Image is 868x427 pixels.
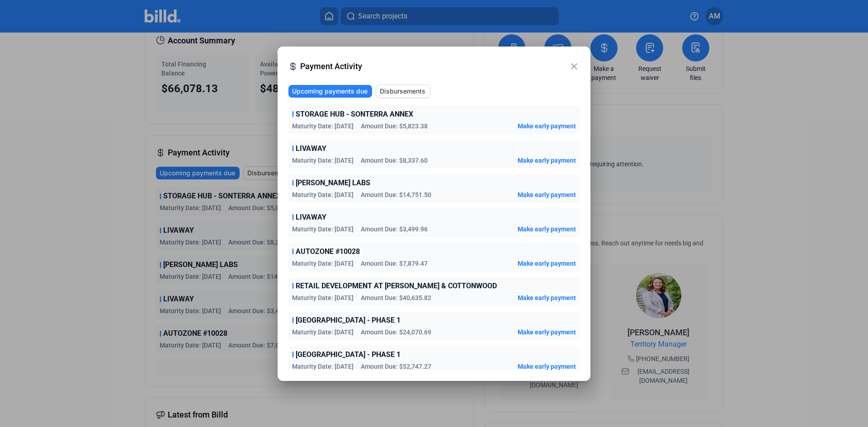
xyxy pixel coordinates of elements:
[288,85,372,98] button: Upcoming payments due
[518,122,576,131] button: Make early payment
[376,84,430,98] button: Disbursements
[292,122,354,131] span: Maturity Date: [DATE]
[292,328,354,337] span: Maturity Date: [DATE]
[518,156,576,165] button: Make early payment
[296,246,360,257] span: AUTOZONE #10028
[292,190,354,199] span: Maturity Date: [DATE]
[518,293,576,302] button: Make early payment
[292,225,354,234] span: Maturity Date: [DATE]
[361,259,428,268] span: Amount Due: $7,879.47
[296,349,401,360] span: [GEOGRAPHIC_DATA] - PHASE 1
[569,61,580,72] mat-icon: close
[292,156,354,165] span: Maturity Date: [DATE]
[361,362,431,371] span: Amount Due: $52,747.27
[518,190,576,199] button: Make early payment
[361,190,431,199] span: Amount Due: $14,751.50
[518,328,576,337] button: Make early payment
[361,328,431,337] span: Amount Due: $24,070.69
[361,293,431,302] span: Amount Due: $40,635.82
[292,362,354,371] span: Maturity Date: [DATE]
[361,122,428,131] span: Amount Due: $5,823.38
[292,293,354,302] span: Maturity Date: [DATE]
[518,362,576,371] button: Make early payment
[380,87,425,96] span: Disbursements
[292,87,368,96] span: Upcoming payments due
[296,212,326,223] span: LIVAWAY
[518,225,576,234] button: Make early payment
[296,281,497,291] span: RETAIL DEVELOPMENT AT [PERSON_NAME] & COTTONWOOD
[296,109,413,120] span: STORAGE HUB - SONTERRA ANNEX
[361,225,428,234] span: Amount Due: $3,499.96
[300,60,569,73] span: Payment Activity
[296,315,401,326] span: [GEOGRAPHIC_DATA] - PHASE 1
[518,259,576,268] button: Make early payment
[296,178,370,188] span: [PERSON_NAME] LABS
[361,156,428,165] span: Amount Due: $8,337.60
[296,143,326,154] span: LIVAWAY
[292,259,354,268] span: Maturity Date: [DATE]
